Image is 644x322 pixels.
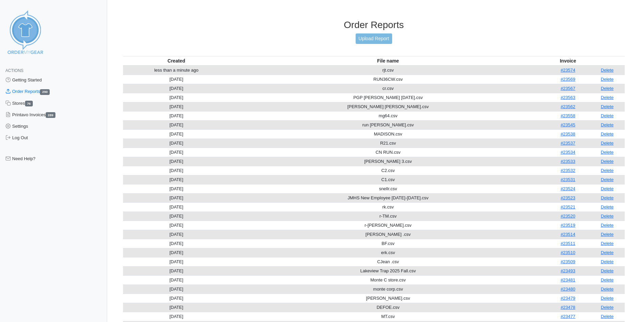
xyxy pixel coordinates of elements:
td: DEFOE.csv [230,303,546,312]
a: Delete [601,214,614,219]
a: Delete [601,305,614,310]
a: Delete [601,259,614,264]
a: Delete [601,141,614,146]
td: r-TM.csv [230,212,546,221]
td: [DATE] [123,239,230,248]
td: cr.csv [230,84,546,93]
a: #23563 [560,95,575,100]
td: [DATE] [123,129,230,139]
a: #23509 [560,259,575,264]
h3: Order Reports [123,19,625,31]
td: [DATE] [123,93,230,102]
td: CJean .csv [230,257,546,266]
a: #23478 [560,305,575,310]
td: Monte C store.csv [230,275,546,284]
a: #23558 [560,113,575,118]
td: JMHS New Employee [DATE]-[DATE].csv [230,193,546,202]
a: #23511 [560,241,575,246]
td: R21.csv [230,139,546,148]
a: Delete [601,168,614,173]
td: [DATE] [123,157,230,166]
td: [DATE] [123,148,230,157]
a: #23519 [560,223,575,228]
a: #23523 [560,195,575,200]
a: #23537 [560,141,575,146]
td: snellr.csv [230,184,546,193]
td: [DATE] [123,184,230,193]
a: Delete [601,277,614,282]
a: Delete [601,122,614,127]
a: Delete [601,77,614,82]
td: [PERSON_NAME] .csv [230,230,546,239]
a: Delete [601,150,614,155]
th: Invoice [546,56,590,66]
a: #23545 [560,122,575,127]
td: [DATE] [123,84,230,93]
th: Created [123,56,230,66]
td: r-[PERSON_NAME].csv [230,221,546,230]
a: Delete [601,223,614,228]
a: #23524 [560,186,575,191]
a: #23481 [560,277,575,282]
td: [DATE] [123,111,230,120]
td: BF.csv [230,239,546,248]
td: MADISON.csv [230,129,546,139]
a: #23479 [560,296,575,301]
td: [PERSON_NAME].csv [230,294,546,303]
a: #23569 [560,77,575,82]
span: 76 [25,101,33,106]
a: #23532 [560,168,575,173]
td: [DATE] [123,139,230,148]
td: mg64.csv [230,111,546,120]
td: CN RUN.csv [230,148,546,157]
td: [DATE] [123,75,230,84]
a: Delete [601,250,614,255]
a: #23533 [560,159,575,164]
a: #23567 [560,86,575,91]
a: Delete [601,204,614,209]
td: [DATE] [123,257,230,266]
td: [DATE] [123,294,230,303]
td: [DATE] [123,175,230,184]
a: Delete [601,104,614,109]
td: MT.csv [230,312,546,321]
td: [DATE] [123,266,230,275]
td: [DATE] [123,284,230,294]
a: Delete [601,195,614,200]
a: #23521 [560,204,575,209]
a: Delete [601,159,614,164]
a: #23510 [560,250,575,255]
td: less than a minute ago [123,66,230,75]
td: [DATE] [123,102,230,111]
a: #23538 [560,131,575,137]
td: rk.csv [230,202,546,212]
td: [PERSON_NAME] 3.csv [230,157,546,166]
span: 289 [46,112,55,118]
a: #23574 [560,68,575,73]
td: rjt.csv [230,66,546,75]
td: [DATE] [123,312,230,321]
a: Delete [601,177,614,182]
td: [DATE] [123,248,230,257]
a: #23520 [560,214,575,219]
a: #23531 [560,177,575,182]
td: [DATE] [123,230,230,239]
a: #23514 [560,232,575,237]
span: 290 [40,89,50,95]
a: Upload Report [356,33,392,44]
a: Delete [601,287,614,292]
td: [DATE] [123,166,230,175]
a: #23493 [560,268,575,273]
a: Delete [601,232,614,237]
td: [DATE] [123,202,230,212]
a: Delete [601,68,614,73]
td: C2.csv [230,166,546,175]
td: monte corp.csv [230,284,546,294]
a: Delete [601,86,614,91]
td: [PERSON_NAME] [PERSON_NAME].csv [230,102,546,111]
td: PGP [PERSON_NAME] [DATE].csv [230,93,546,102]
a: Delete [601,314,614,319]
td: [DATE] [123,275,230,284]
a: #23534 [560,150,575,155]
td: [DATE] [123,303,230,312]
